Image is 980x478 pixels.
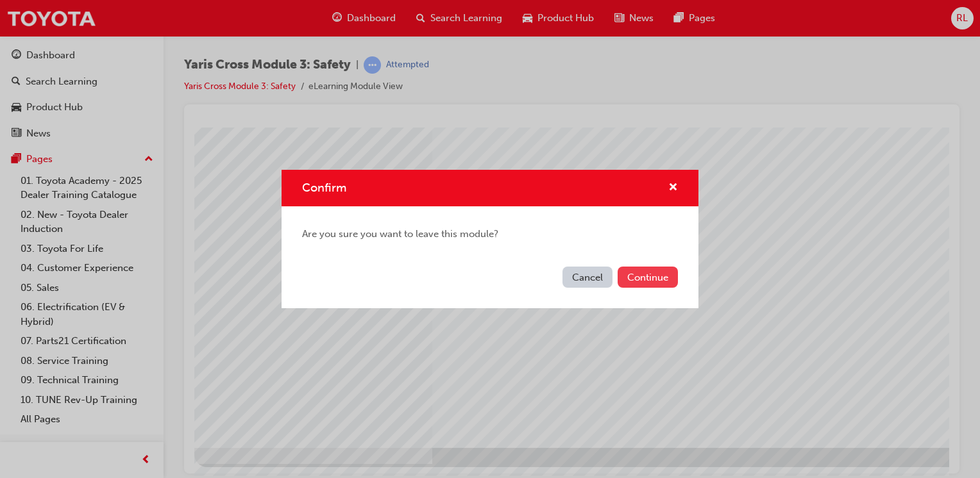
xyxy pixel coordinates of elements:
button: Cancel [562,267,612,288]
div: Confirm [282,170,698,308]
button: cross-icon [668,180,678,196]
button: Continue [618,267,678,288]
span: Confirm [302,181,346,195]
span: cross-icon [668,183,678,194]
div: Are you sure you want to leave this module? [282,206,698,262]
